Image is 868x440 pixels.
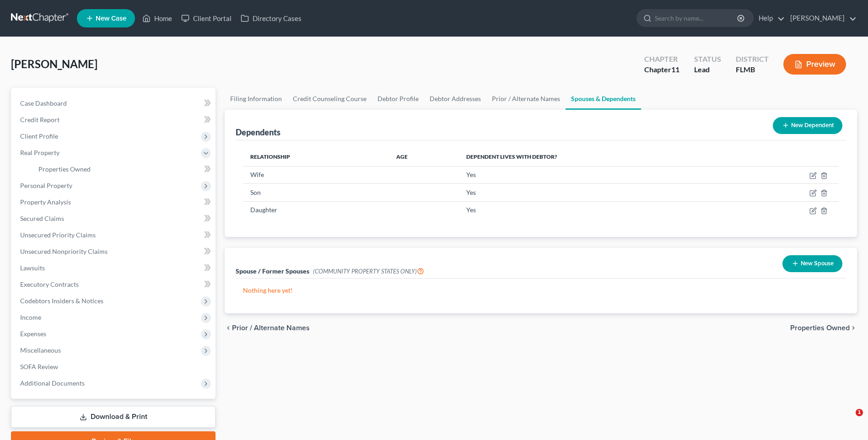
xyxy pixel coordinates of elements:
[773,117,842,134] button: New Dependent
[644,64,679,75] div: Chapter
[13,359,216,375] a: SOFA Review
[236,127,280,138] div: Dependents
[287,88,372,110] a: Credit Counseling Course
[424,88,486,110] a: Debtor Addresses
[20,297,103,305] span: Codebtors Insiders & Notices
[644,54,679,64] div: Chapter
[236,10,306,27] a: Directory Cases
[566,88,641,110] a: Spouses & Dependents
[243,148,389,166] th: Relationship
[177,10,236,27] a: Client Portal
[225,324,232,332] i: chevron_left
[243,166,389,183] td: Wife
[786,10,857,27] a: [PERSON_NAME]
[13,260,216,276] a: Lawsuits
[31,161,216,177] a: Properties Owned
[20,132,58,140] span: Client Profile
[225,324,310,332] button: chevron_left Prior / Alternate Names
[13,194,216,210] a: Property Analysis
[736,54,769,64] div: District
[243,201,389,219] td: Daughter
[232,324,310,332] span: Prior / Alternate Names
[13,276,216,293] a: Executory Contracts
[13,210,216,227] a: Secured Claims
[20,346,61,354] span: Miscellaneous
[459,201,741,219] td: Yes
[38,165,91,173] span: Properties Owned
[20,215,64,222] span: Secured Claims
[20,280,79,288] span: Executory Contracts
[20,247,108,255] span: Unsecured Nonpriority Claims
[372,88,424,110] a: Debtor Profile
[754,10,785,27] a: Help
[671,65,679,74] span: 11
[694,64,721,75] div: Lead
[850,324,857,332] i: chevron_right
[20,264,45,272] span: Lawsuits
[138,10,177,27] a: Home
[790,324,857,332] button: Properties Owned chevron_right
[20,182,72,189] span: Personal Property
[783,54,846,75] button: Preview
[486,88,566,110] a: Prior / Alternate Names
[20,330,46,338] span: Expenses
[20,363,58,370] span: SOFA Review
[11,406,216,428] a: Download & Print
[459,166,741,183] td: Yes
[313,268,424,275] span: (COMMUNITY PROPERTY STATES ONLY)
[655,10,739,27] input: Search by name...
[736,64,769,75] div: FLMB
[20,379,85,387] span: Additional Documents
[236,267,309,275] span: Spouse / Former Spouses
[389,148,459,166] th: Age
[20,313,41,321] span: Income
[694,54,721,64] div: Status
[459,184,741,201] td: Yes
[20,116,59,123] span: Credit Report
[11,57,97,70] span: [PERSON_NAME]
[225,88,287,110] a: Filing Information
[13,227,216,243] a: Unsecured Priority Claims
[243,184,389,201] td: Son
[20,149,59,156] span: Real Property
[20,231,96,239] span: Unsecured Priority Claims
[837,409,859,431] iframe: Intercom live chat
[13,95,216,112] a: Case Dashboard
[243,286,839,295] p: Nothing here yet!
[459,148,741,166] th: Dependent lives with debtor?
[13,112,216,128] a: Credit Report
[20,198,71,206] span: Property Analysis
[96,15,126,22] span: New Case
[13,243,216,260] a: Unsecured Nonpriority Claims
[782,255,842,272] button: New Spouse
[20,99,67,107] span: Case Dashboard
[856,409,863,416] span: 1
[790,324,850,332] span: Properties Owned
